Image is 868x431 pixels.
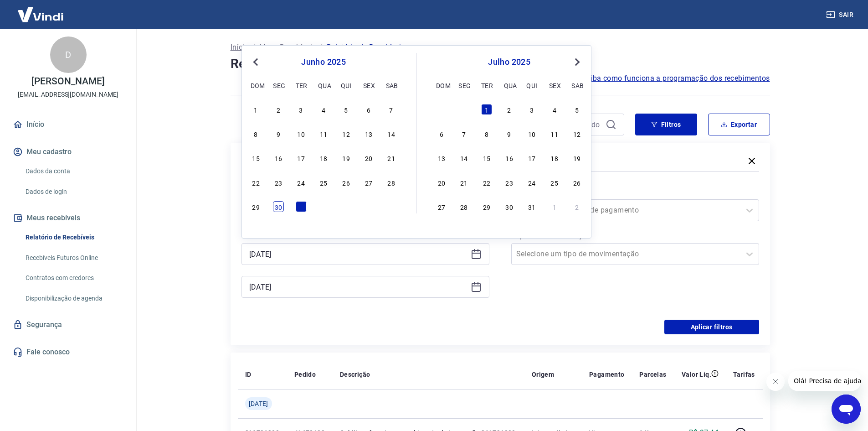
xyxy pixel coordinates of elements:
div: Choose sexta-feira, 4 de julho de 2025 [363,201,374,212]
a: Fale conosco [11,342,125,362]
p: Meus Recebíveis [259,42,316,53]
div: Choose segunda-feira, 23 de junho de 2025 [273,177,284,188]
div: Choose sexta-feira, 6 de junho de 2025 [363,104,374,115]
h4: Relatório de Recebíveis [231,55,770,73]
div: dom [251,80,262,91]
p: [PERSON_NAME] [31,77,104,86]
div: qua [318,80,329,91]
p: Origem [532,370,554,379]
button: Meus recebíveis [11,208,125,228]
a: Dados da conta [22,162,125,181]
a: Início [231,42,249,53]
div: ter [296,80,307,91]
div: Choose sexta-feira, 11 de julho de 2025 [549,128,560,139]
div: Choose terça-feira, 1 de julho de 2025 [296,201,307,212]
div: ter [481,80,492,91]
a: Segurança [11,315,125,335]
p: Pagamento [589,370,625,379]
p: Parcelas [639,370,666,379]
div: Choose terça-feira, 1 de julho de 2025 [481,104,492,115]
span: [DATE] [249,399,268,408]
div: Choose quinta-feira, 12 de junho de 2025 [341,128,352,139]
div: Choose quinta-feira, 17 de julho de 2025 [526,152,537,163]
button: Next Month [572,57,583,68]
div: Choose terça-feira, 3 de junho de 2025 [296,104,307,115]
div: Choose quarta-feira, 9 de julho de 2025 [504,128,515,139]
div: Choose quinta-feira, 3 de julho de 2025 [341,201,352,212]
p: [EMAIL_ADDRESS][DOMAIN_NAME] [18,90,118,99]
div: Choose quinta-feira, 26 de junho de 2025 [341,177,352,188]
input: Data inicial [249,247,467,261]
div: Choose terça-feira, 29 de julho de 2025 [481,201,492,212]
div: Choose segunda-feira, 7 de julho de 2025 [458,128,469,139]
div: Choose domingo, 22 de junho de 2025 [251,177,262,188]
input: Data final [249,280,467,294]
div: seg [458,80,469,91]
div: Choose segunda-feira, 28 de julho de 2025 [458,201,469,212]
div: Choose domingo, 6 de julho de 2025 [436,128,447,139]
span: Saiba como funciona a programação dos recebimentos [582,73,770,84]
p: Pedido [294,370,316,379]
p: Relatório de Recebíveis [327,42,405,53]
img: Vindi [11,0,70,28]
div: sab [571,80,582,91]
label: Forma de Pagamento [513,187,757,197]
div: Choose segunda-feira, 30 de junho de 2025 [273,201,284,212]
div: Choose domingo, 13 de julho de 2025 [436,152,447,163]
div: Choose quinta-feira, 3 de julho de 2025 [526,104,537,115]
div: Choose sábado, 2 de agosto de 2025 [571,201,582,212]
a: Relatório de Recebíveis [22,228,125,247]
div: Choose sábado, 5 de julho de 2025 [386,201,397,212]
div: qui [526,80,537,91]
div: Choose quarta-feira, 16 de julho de 2025 [504,152,515,163]
div: Choose domingo, 1 de junho de 2025 [251,104,262,115]
div: Choose sexta-feira, 27 de junho de 2025 [363,177,374,188]
div: Choose sexta-feira, 13 de junho de 2025 [363,128,374,139]
div: Choose segunda-feira, 14 de julho de 2025 [458,152,469,163]
div: month 2025-07 [435,103,584,213]
div: Choose terça-feira, 22 de julho de 2025 [481,177,492,188]
div: Choose sábado, 14 de junho de 2025 [386,128,397,139]
div: seg [273,80,284,91]
div: Choose sábado, 28 de junho de 2025 [386,177,397,188]
div: Choose quarta-feira, 25 de junho de 2025 [318,177,329,188]
a: Recebíveis Futuros Online [22,249,125,267]
p: Descrição [340,370,370,379]
div: Choose segunda-feira, 9 de junho de 2025 [273,128,284,139]
button: Previous Month [250,57,261,68]
div: junho 2025 [249,57,398,68]
a: Início [11,114,125,135]
div: Choose segunda-feira, 30 de junho de 2025 [458,104,469,115]
div: month 2025-06 [249,103,398,213]
div: Choose segunda-feira, 16 de junho de 2025 [273,152,284,163]
button: Filtros [635,114,697,135]
div: Choose quarta-feira, 23 de julho de 2025 [504,177,515,188]
div: sab [386,80,397,91]
div: Choose quinta-feira, 19 de junho de 2025 [341,152,352,163]
div: Choose domingo, 27 de julho de 2025 [436,201,447,212]
button: Aplicar filtros [664,320,759,334]
div: Choose quinta-feira, 24 de julho de 2025 [526,177,537,188]
div: qui [341,80,352,91]
div: Choose terça-feira, 24 de junho de 2025 [296,177,307,188]
div: Choose segunda-feira, 21 de julho de 2025 [458,177,469,188]
a: Contratos com credores [22,269,125,287]
div: Choose quarta-feira, 30 de julho de 2025 [504,201,515,212]
div: julho 2025 [435,57,584,68]
iframe: Fechar mensagem [766,373,785,391]
p: Tarifas [733,370,755,379]
div: Choose sexta-feira, 18 de julho de 2025 [549,152,560,163]
label: Tipo de Movimentação [513,230,757,241]
div: Choose quinta-feira, 5 de junho de 2025 [341,104,352,115]
div: Choose sábado, 26 de julho de 2025 [571,177,582,188]
div: Choose sábado, 19 de julho de 2025 [571,152,582,163]
div: Choose terça-feira, 17 de junho de 2025 [296,152,307,163]
button: Meu cadastro [11,142,125,162]
div: Choose quarta-feira, 2 de julho de 2025 [318,201,329,212]
p: / [252,42,256,53]
div: Choose sexta-feira, 20 de junho de 2025 [363,152,374,163]
a: Dados de login [22,182,125,201]
p: Valor Líq. [682,370,711,379]
div: Choose segunda-feira, 2 de junho de 2025 [273,104,284,115]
